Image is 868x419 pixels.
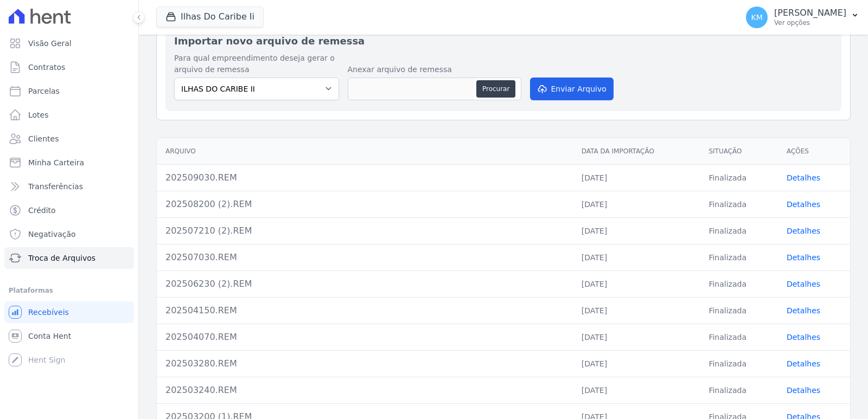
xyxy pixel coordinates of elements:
[28,181,83,192] span: Transferências
[751,14,762,21] span: KM
[774,8,846,18] p: [PERSON_NAME]
[4,80,134,102] a: Parcelas
[174,53,339,75] label: Para qual empreendimento deseja gerar o arquivo de remessa
[165,304,564,317] div: 202504150.REM
[700,297,778,324] td: Finalizada
[700,350,778,377] td: Finalizada
[165,251,564,264] div: 202507030.REM
[787,280,820,288] a: Detalhes
[165,198,564,211] div: 202508200 (2).REM
[4,223,134,245] a: Negativação
[157,138,573,165] th: Arquivo
[4,301,134,323] a: Recebíveis
[9,284,130,297] div: Plataformas
[28,62,65,73] span: Contratos
[4,56,134,78] a: Contratos
[573,217,700,244] td: [DATE]
[174,34,833,48] h2: Importar novo arquivo de remessa
[573,377,700,403] td: [DATE]
[4,247,134,269] a: Troca de Arquivos
[700,191,778,217] td: Finalizada
[28,133,59,144] span: Clientes
[4,199,134,221] a: Crédito
[787,227,820,235] a: Detalhes
[4,325,134,347] a: Conta Hent
[778,138,850,165] th: Ações
[700,138,778,165] th: Situação
[787,253,820,262] a: Detalhes
[165,384,564,397] div: 202503240.REM
[530,78,614,100] button: Enviar Arquivo
[348,64,521,75] label: Anexar arquivo de remessa
[573,138,700,165] th: Data da Importação
[165,278,564,291] div: 202506230 (2).REM
[700,324,778,350] td: Finalizada
[700,164,778,191] td: Finalizada
[787,386,820,395] a: Detalhes
[700,377,778,403] td: Finalizada
[28,253,95,263] span: Troca de Arquivos
[573,324,700,350] td: [DATE]
[28,307,69,318] span: Recebíveis
[165,357,564,370] div: 202503280.REM
[28,109,49,120] span: Lotes
[156,7,264,27] button: Ilhas Do Caribe Ii
[700,217,778,244] td: Finalizada
[28,205,56,216] span: Crédito
[165,171,564,184] div: 202509030.REM
[4,104,134,126] a: Lotes
[4,128,134,150] a: Clientes
[4,176,134,197] a: Transferências
[476,80,515,98] button: Procurar
[573,244,700,270] td: [DATE]
[28,229,76,240] span: Negativação
[573,297,700,324] td: [DATE]
[165,224,564,237] div: 202507210 (2).REM
[28,38,72,49] span: Visão Geral
[4,152,134,173] a: Minha Carteira
[700,270,778,297] td: Finalizada
[573,350,700,377] td: [DATE]
[573,270,700,297] td: [DATE]
[774,18,846,27] p: Ver opções
[787,173,820,182] a: Detalhes
[28,86,60,96] span: Parcelas
[787,333,820,341] a: Detalhes
[573,164,700,191] td: [DATE]
[165,331,564,344] div: 202504070.REM
[787,306,820,315] a: Detalhes
[787,200,820,209] a: Detalhes
[737,2,868,33] button: KM [PERSON_NAME] Ver opções
[28,157,84,168] span: Minha Carteira
[573,191,700,217] td: [DATE]
[700,244,778,270] td: Finalizada
[28,331,71,341] span: Conta Hent
[4,33,134,54] a: Visão Geral
[787,359,820,368] a: Detalhes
